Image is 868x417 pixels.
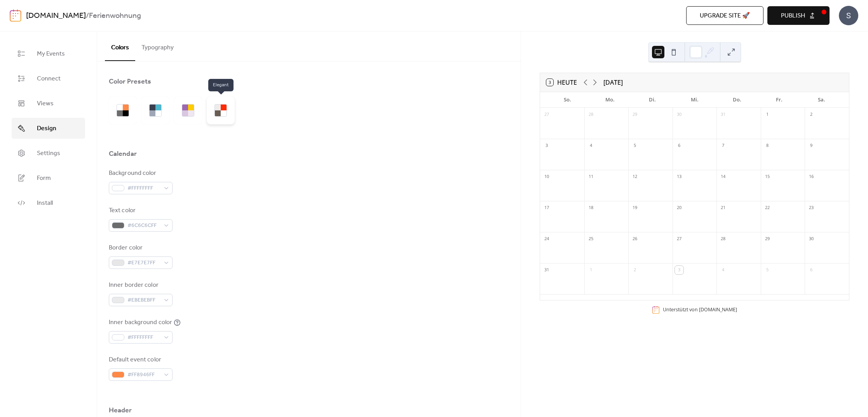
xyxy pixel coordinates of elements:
div: Default event color [109,355,171,365]
div: 16 [807,173,816,181]
span: My Events [37,49,65,59]
div: 24 [542,235,551,243]
div: Do. [716,92,758,108]
div: Text color [109,206,171,215]
div: 19 [631,204,639,212]
div: 10 [542,173,551,181]
span: #FFFFFFFF [127,184,160,193]
span: Connect [37,74,61,84]
div: 4 [719,266,727,274]
div: Color Presets [109,77,151,86]
div: 9 [807,141,816,150]
div: Fr. [758,92,800,108]
div: 15 [763,173,772,181]
div: Calendar [109,149,137,159]
div: 29 [763,235,772,243]
div: 7 [719,141,727,150]
div: 3 [542,141,551,150]
div: 22 [763,204,772,212]
div: 8 [763,141,772,150]
span: Elegant [208,79,234,91]
span: Design [37,124,56,133]
div: 5 [763,266,772,274]
div: 30 [807,235,816,243]
div: Sa. [800,92,843,108]
a: My Events [12,43,85,64]
div: S [839,6,858,25]
div: 26 [631,235,639,243]
span: Views [37,99,54,108]
b: / [86,9,89,23]
a: Form [12,167,85,188]
a: Install [12,192,85,213]
div: 30 [675,110,683,119]
div: Inner border color [109,281,171,290]
button: Colors [105,31,135,61]
div: 31 [542,266,551,274]
div: 3 [675,266,683,274]
div: Border color [109,243,171,253]
div: Background color [109,169,171,178]
img: logo [10,9,21,22]
div: So. [546,92,589,108]
div: 17 [542,204,551,212]
span: Upgrade site 🚀 [700,11,750,21]
a: Views [12,93,85,114]
div: 25 [587,235,595,243]
div: 5 [631,141,639,150]
div: 2 [807,110,816,119]
button: Upgrade site 🚀 [686,6,763,25]
div: 27 [542,110,551,119]
div: 6 [807,266,816,274]
div: 4 [587,141,595,150]
button: Typography [135,31,180,60]
div: 13 [675,173,683,181]
span: #FFFFFFFF [127,333,160,342]
div: Unterstützt von [663,306,737,313]
div: 20 [675,204,683,212]
div: 12 [631,173,639,181]
span: #EBEBEBFF [127,296,160,305]
span: Install [37,199,53,208]
div: 18 [587,204,595,212]
b: Ferienwohnung [89,9,141,23]
div: Header [109,406,132,415]
div: 31 [719,110,727,119]
a: Design [12,118,85,139]
div: [DATE] [603,78,623,87]
div: 1 [587,266,595,274]
div: 28 [587,110,595,119]
div: 29 [631,110,639,119]
div: Inner background color [109,318,172,327]
div: 11 [587,173,595,181]
span: #6C6C6CFF [127,221,160,230]
div: Mi. [673,92,716,108]
a: Connect [12,68,85,89]
span: #E7E7E7FF [127,258,160,268]
div: 21 [719,204,727,212]
span: Settings [37,149,60,158]
div: 14 [719,173,727,181]
button: 3Heute [544,77,580,88]
div: 2 [631,266,639,274]
a: Settings [12,143,85,164]
button: Publish [767,6,830,25]
a: [DOMAIN_NAME] [699,306,737,313]
div: 27 [675,235,683,243]
div: Di. [631,92,673,108]
a: [DOMAIN_NAME] [26,9,86,23]
span: #FF8946FF [127,370,160,380]
div: 1 [763,110,772,119]
div: 28 [719,235,727,243]
div: Mo. [589,92,631,108]
div: 23 [807,204,816,212]
div: 6 [675,141,683,150]
span: Publish [781,11,805,21]
span: Form [37,174,51,183]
